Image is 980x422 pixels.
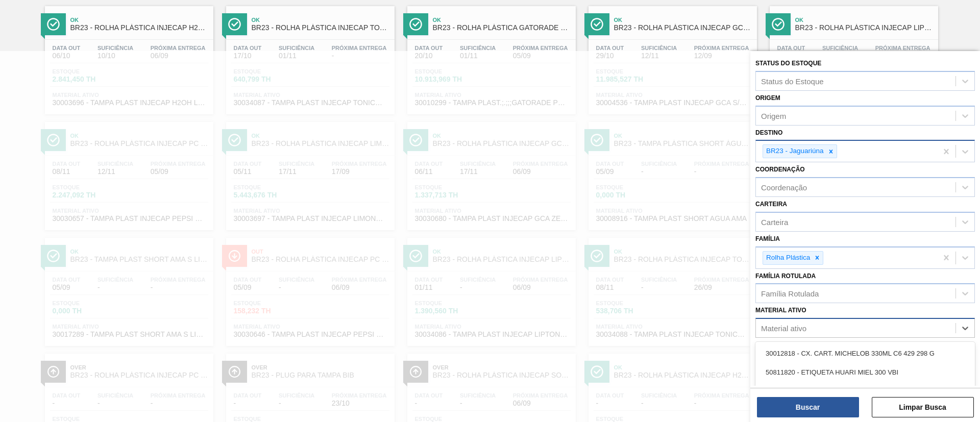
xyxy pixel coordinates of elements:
[641,45,677,51] span: Suficiência
[409,18,422,31] img: Ícone
[755,272,816,280] label: Família Rotulada
[513,45,568,51] span: Próxima Entrega
[777,45,805,51] span: Data out
[47,18,60,31] img: Ícone
[755,166,805,173] label: Coordenação
[763,252,812,264] div: Rolha Plástica
[70,17,208,23] span: Ok
[755,382,975,401] div: 30004352 - ETIQUETA ROXO 2593C MEIO CORTE LINER
[151,45,206,51] span: Próxima Entrega
[252,17,389,23] span: Ok
[755,344,975,363] div: 30012818 - CX. CART. MICHELOB 330ML C6 429 298 G
[755,307,806,314] label: Material ativo
[822,45,858,51] span: Suficiência
[755,201,787,208] label: Carteira
[763,145,825,158] div: BR23 - Jaguariúna
[70,24,208,32] span: BR23 - ROLHA PLÁSTICA INJECAP H2OH SHORT
[614,17,752,23] span: Ok
[53,45,81,51] span: Data out
[596,45,624,51] span: Data out
[234,45,262,51] span: Data out
[252,24,389,32] span: BR23 - ROLHA PLÁSTICA INJECAP TONICA 1L REG AZUL
[433,17,571,23] span: Ok
[755,94,780,102] label: Origem
[772,18,785,31] img: Ícone
[755,60,821,67] label: Status do Estoque
[755,235,780,242] label: Família
[795,17,933,23] span: Ok
[591,18,603,31] img: Ícone
[875,45,930,51] span: Próxima Entrega
[761,289,819,298] div: Família Rotulada
[332,45,387,51] span: Próxima Entrega
[228,18,241,31] img: Ícone
[761,183,807,192] div: Coordenação
[761,111,786,120] div: Origem
[614,24,752,32] span: BR23 - ROLHA PLÁSTICA INJECAP GCA SHORT
[694,45,749,51] span: Próxima Entrega
[761,217,788,226] div: Carteira
[755,363,975,382] div: 50811820 - ETIQUETA HUARI MIEL 300 VBI
[755,129,782,136] label: Destino
[433,24,571,32] span: BR23 - ROLHA PLÁSTICA GATORADE NORMAL
[97,45,133,51] span: Suficiência
[415,45,443,51] span: Data out
[795,24,933,32] span: BR23 - ROLHA PLÁSTICA INJECAP LIPTON SHORT
[761,77,824,85] div: Status do Estoque
[460,45,496,51] span: Suficiência
[279,45,314,51] span: Suficiência
[761,324,806,333] div: Material ativo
